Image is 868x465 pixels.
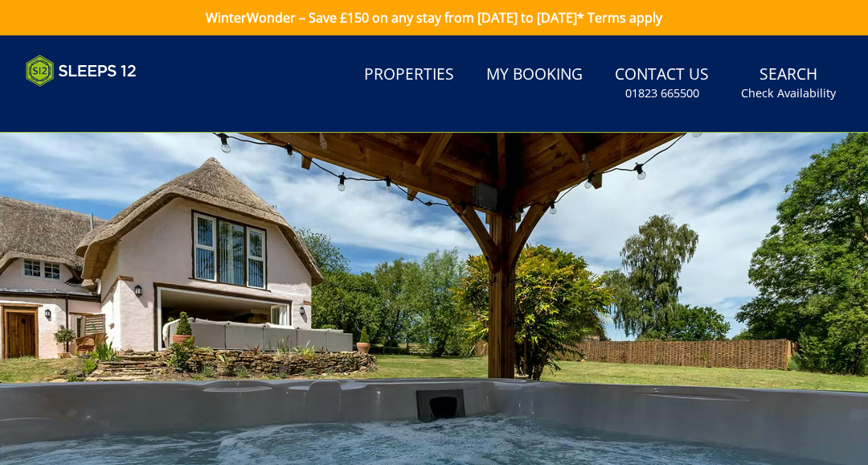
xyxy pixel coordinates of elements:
small: Check Availability [741,85,836,101]
img: Sleeps 12 [26,55,137,87]
iframe: Customer reviews powered by Trustpilot [18,97,186,110]
a: Contact Us01823 665500 [608,57,715,109]
a: Properties [358,57,461,93]
a: My Booking [480,57,589,93]
small: 01823 665500 [625,85,699,101]
a: SearchCheck Availability [735,57,842,109]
